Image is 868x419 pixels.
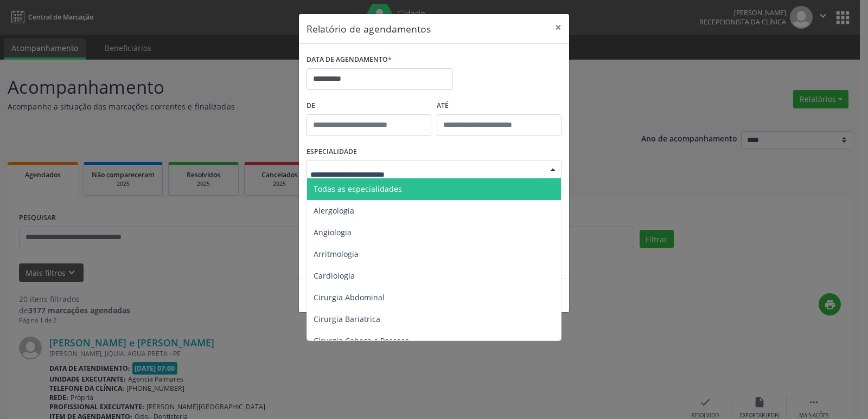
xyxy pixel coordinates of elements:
span: Cardiologia [314,270,355,281]
span: Cirurgia Abdominal [314,292,385,302]
span: Cirurgia Bariatrica [314,314,380,324]
span: Angiologia [314,227,352,237]
span: Todas as especialidades [314,184,402,194]
label: ESPECIALIDADE [307,144,357,160]
label: DATA DE AGENDAMENTO [307,51,392,68]
h5: Relatório de agendamentos [307,22,431,36]
span: Alergologia [314,205,354,216]
span: Arritmologia [314,249,359,259]
label: De [307,98,431,114]
button: Close [547,14,569,41]
label: ATÉ [437,98,561,114]
span: Cirurgia Cabeça e Pescoço [314,336,409,346]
